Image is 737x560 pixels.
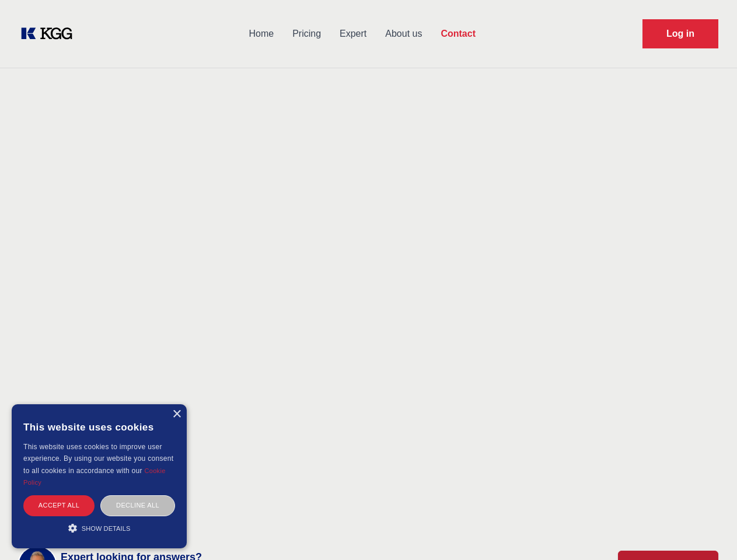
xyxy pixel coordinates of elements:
[376,19,431,49] a: About us
[283,19,330,49] a: Pricing
[642,19,718,48] a: Request Demo
[23,522,175,534] div: Show details
[239,19,283,49] a: Home
[679,504,737,560] iframe: Chat Widget
[19,24,82,43] a: KOL Knowledge Platform: Talk to Key External Experts (KEE)
[431,19,485,49] a: Contact
[330,19,376,49] a: Expert
[23,413,175,441] div: This website uses cookies
[100,495,175,516] div: Decline all
[82,525,131,532] span: Show details
[23,443,173,475] span: This website uses cookies to improve user experience. By using our website you consent to all coo...
[23,495,95,516] div: Accept all
[23,467,166,486] a: Cookie Policy
[172,410,181,419] div: Close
